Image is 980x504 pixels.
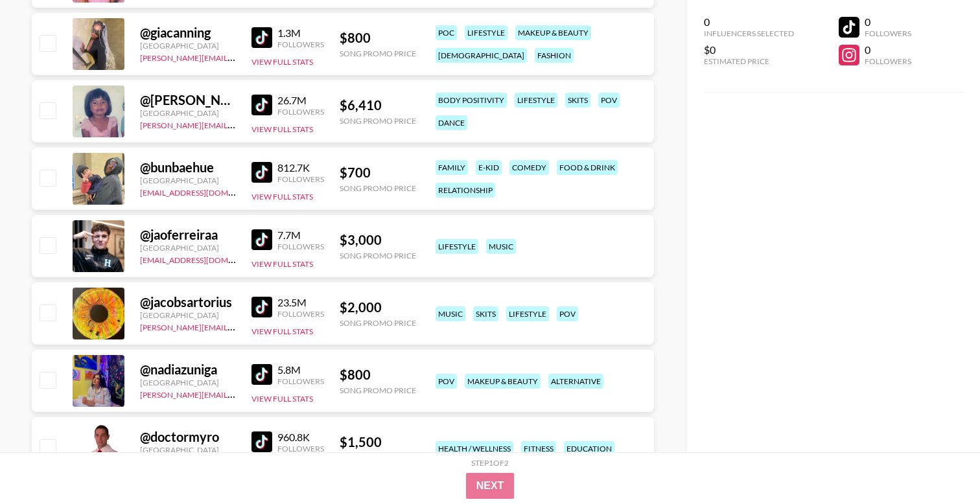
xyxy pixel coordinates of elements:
[251,27,272,48] img: TikTok
[465,374,541,389] div: makeup & beauty
[251,124,313,134] button: View Full Stats
[340,251,416,260] div: Song Promo Price
[140,320,332,332] a: [PERSON_NAME][EMAIL_ADDRESS][DOMAIN_NAME]
[340,232,416,248] div: $ 3,000
[340,367,416,383] div: $ 800
[548,374,603,389] div: alternative
[340,434,416,450] div: $ 1,500
[140,227,236,243] div: @ jaoferreiraa
[704,56,794,66] div: Estimated Price
[251,192,313,201] button: View Full Stats
[277,94,324,107] div: 26.7M
[140,108,236,118] div: [GEOGRAPHIC_DATA]
[340,385,416,395] div: Song Promo Price
[140,445,236,455] div: [GEOGRAPHIC_DATA]
[277,376,324,386] div: Followers
[251,162,272,183] img: TikTok
[340,183,416,193] div: Song Promo Price
[277,40,324,49] div: Followers
[509,160,549,175] div: comedy
[564,441,614,456] div: education
[251,57,313,67] button: View Full Stats
[277,363,324,376] div: 5.8M
[277,229,324,242] div: 7.7M
[535,48,574,63] div: fashion
[466,473,515,499] button: Next
[277,27,324,40] div: 1.3M
[704,16,794,29] div: 0
[476,160,502,175] div: e-kid
[340,299,416,315] div: $ 2,000
[515,25,591,40] div: makeup & beauty
[436,160,468,175] div: family
[436,25,457,40] div: poc
[436,115,467,130] div: dance
[486,239,516,254] div: music
[436,441,513,456] div: health / wellness
[140,41,236,51] div: [GEOGRAPHIC_DATA]
[277,107,324,117] div: Followers
[251,95,272,115] img: TikTok
[277,309,324,319] div: Followers
[140,92,236,108] div: @ [PERSON_NAME].jimenezr
[865,43,911,56] div: 0
[465,25,507,40] div: lifestyle
[865,56,911,66] div: Followers
[140,118,332,130] a: [PERSON_NAME][EMAIL_ADDRESS][DOMAIN_NAME]
[865,29,911,38] div: Followers
[277,242,324,251] div: Followers
[471,458,509,468] div: Step 1 of 2
[140,185,270,198] a: [EMAIL_ADDRESS][DOMAIN_NAME]
[140,243,236,253] div: [GEOGRAPHIC_DATA]
[251,229,272,250] img: TikTok
[140,159,236,176] div: @ bunbaehue
[436,93,507,108] div: body positivity
[506,306,549,321] div: lifestyle
[140,176,236,185] div: [GEOGRAPHIC_DATA]
[473,306,498,321] div: skits
[436,48,527,63] div: [DEMOGRAPHIC_DATA]
[521,441,556,456] div: fitness
[140,378,236,387] div: [GEOGRAPHIC_DATA]
[704,43,794,56] div: $0
[140,387,332,400] a: [PERSON_NAME][EMAIL_ADDRESS][DOMAIN_NAME]
[277,296,324,309] div: 23.5M
[340,116,416,126] div: Song Promo Price
[436,183,495,198] div: relationship
[557,306,578,321] div: pov
[251,364,272,385] img: TikTok
[251,394,313,404] button: View Full Stats
[340,165,416,181] div: $ 700
[277,174,324,184] div: Followers
[515,93,557,108] div: lifestyle
[557,160,618,175] div: food & drink
[277,431,324,444] div: 960.8K
[340,97,416,113] div: $ 6,410
[140,253,270,265] a: [EMAIL_ADDRESS][DOMAIN_NAME]
[865,16,911,29] div: 0
[277,444,324,453] div: Followers
[565,93,590,108] div: skits
[140,51,332,63] a: [PERSON_NAME][EMAIL_ADDRESS][DOMAIN_NAME]
[251,297,272,317] img: TikTok
[598,93,620,108] div: pov
[140,429,236,445] div: @ doctormyro
[251,259,313,269] button: View Full Stats
[140,310,236,320] div: [GEOGRAPHIC_DATA]
[436,306,465,321] div: music
[277,161,324,174] div: 812.7K
[340,318,416,328] div: Song Promo Price
[251,326,313,336] button: View Full Stats
[340,49,416,58] div: Song Promo Price
[140,361,236,378] div: @ nadiazuniga
[436,239,478,254] div: lifestyle
[340,30,416,46] div: $ 800
[140,25,236,41] div: @ giacanning
[704,29,794,38] div: Influencers Selected
[436,374,457,389] div: pov
[140,294,236,310] div: @ jacobsartorius
[251,431,272,452] img: TikTok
